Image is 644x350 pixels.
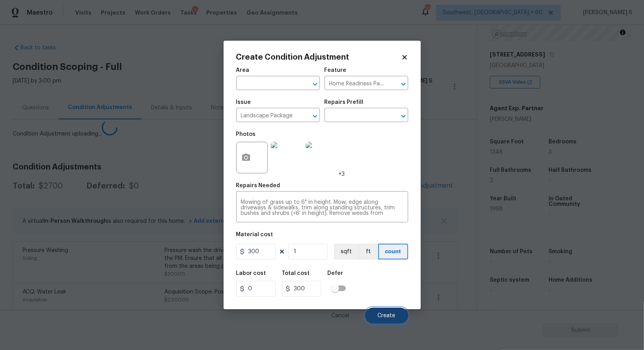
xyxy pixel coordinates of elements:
[334,244,358,260] button: sqft
[365,308,408,324] button: Create
[236,271,266,276] h5: Labor cost
[398,79,409,90] button: Open
[325,100,364,105] h5: Repairs Prefill
[358,244,378,260] button: ft
[236,232,273,237] h5: Material cost
[332,313,349,319] span: Cancel
[310,79,321,90] button: Open
[378,244,408,260] button: count
[310,111,321,122] button: Open
[236,183,280,188] h5: Repairs Needed
[398,111,409,122] button: Open
[282,271,310,276] h5: Total cost
[339,170,345,178] span: +3
[319,308,362,324] button: Cancel
[236,100,251,105] h5: Issue
[236,53,401,61] h2: Create Condition Adjustment
[236,68,250,73] h5: Area
[325,68,347,73] h5: Feature
[236,132,256,137] h5: Photos
[241,199,403,216] textarea: Mowing of grass up to 6" in height. Mow, edge along driveways & sidewalks, trim along standing st...
[328,271,343,276] h5: Defer
[378,313,396,319] span: Create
